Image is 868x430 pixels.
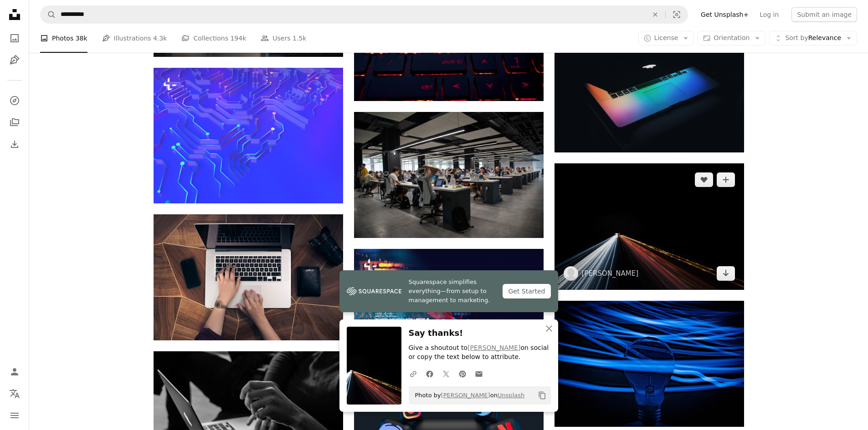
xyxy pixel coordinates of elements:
a: [PERSON_NAME] [582,269,639,278]
img: blue and white light fixture [555,301,744,427]
button: License [638,31,694,46]
button: Like [695,172,713,187]
span: License [654,34,678,41]
button: Add to Collection [717,172,735,187]
span: 194k [230,33,246,43]
button: Visual search [666,6,688,23]
a: blue and white light fixture [555,359,744,368]
button: Sort byRelevance [769,31,857,46]
span: 4.3k [153,33,167,43]
a: Illustrations [5,51,24,69]
a: Users 1.5k [261,24,306,53]
a: [PERSON_NAME] [441,392,490,399]
a: low exposure photo of cars on road during night time [555,222,744,230]
form: Find visuals sitewide [40,5,688,24]
a: Download [717,266,735,281]
a: a computer circuit board with a blue background [154,131,343,139]
button: Language [5,384,24,403]
a: Share on Twitter [438,364,454,383]
span: 1.5k [293,33,306,43]
a: Home — Unsplash [5,5,24,25]
img: Go to Paul Frenzel's profile [564,266,578,281]
a: [PERSON_NAME] [467,344,520,351]
a: Share over email [471,364,487,383]
button: Menu [5,406,24,425]
button: Clear [645,6,665,23]
p: Give a shoutout to on social or copy the text below to attribute. [409,344,551,362]
a: Collections 194k [181,24,246,53]
button: Copy to clipboard [534,388,550,403]
img: a computer circuit board with a blue background [154,68,343,203]
a: Log in [754,7,784,22]
span: Photo by on [411,388,525,403]
span: Relevance [785,34,841,43]
img: MacBook [555,26,744,152]
button: Orientation [698,31,765,46]
a: Log in / Sign up [5,363,24,381]
a: Explore [5,91,24,110]
a: Collections [5,113,24,132]
h3: Say thanks! [409,327,551,340]
span: Sort by [785,34,808,41]
span: Orientation [714,34,750,41]
a: Download History [5,135,24,153]
a: Share on Facebook [421,364,438,383]
a: people doing office works [354,171,544,179]
img: people doing office works [354,112,544,238]
a: Share on Pinterest [454,364,471,383]
a: grayscale photo of person using MacBook [154,410,343,418]
span: Squarespace simplifies everything—from setup to management to marketing. [409,278,496,305]
a: MacBook [555,85,744,93]
button: Search Unsplash [41,6,56,23]
a: Photos [5,29,24,47]
a: Squarespace simplifies everything—from setup to management to marketing.Get Started [339,270,558,312]
a: Illustrations 4.3k [102,24,167,53]
button: Submit an image [791,7,857,22]
a: person using MacBook Pro [154,273,343,281]
img: Programming code abstract technology background of software developer and Computer script [354,249,544,371]
div: Get Started [503,284,550,298]
img: file-1747939142011-51e5cc87e3c9 [347,284,401,298]
a: Get Unsplash+ [695,7,754,22]
img: low exposure photo of cars on road during night time [555,163,744,290]
a: Unsplash [498,392,524,399]
img: person using MacBook Pro [154,214,343,340]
